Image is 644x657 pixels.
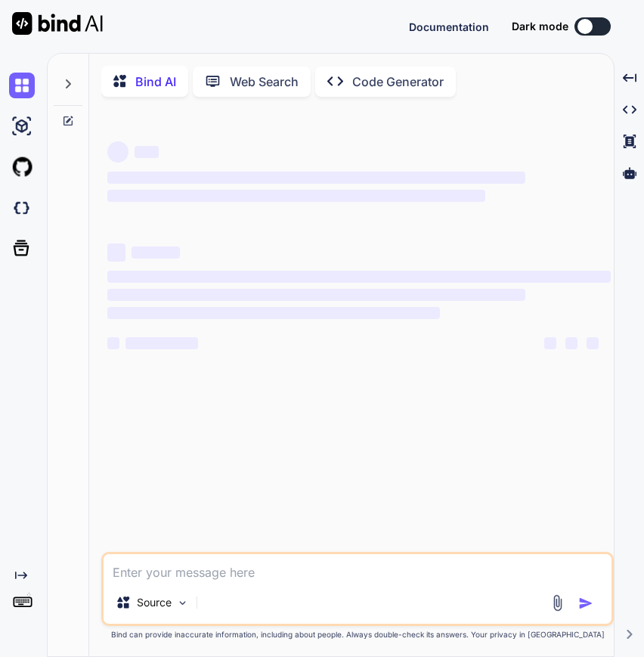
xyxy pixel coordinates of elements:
p: Web Search [230,73,299,91]
span: ‌ [587,337,599,349]
img: Pick Models [176,597,189,609]
img: darkCloudIdeIcon [9,195,35,221]
span: ‌ [107,307,440,319]
span: ‌ [544,337,556,349]
img: chat [9,73,35,98]
p: Bind AI [135,73,176,91]
p: Code Generator [352,73,444,91]
p: Source [137,595,172,610]
span: ‌ [125,337,198,349]
img: ai-studio [9,113,35,139]
span: ‌ [107,271,611,283]
img: icon [578,596,593,611]
span: ‌ [565,337,577,349]
span: ‌ [107,172,525,184]
img: githubLight [9,154,35,180]
span: ‌ [135,146,159,158]
p: Bind can provide inaccurate information, including about people. Always double-check its answers.... [101,629,614,640]
span: ‌ [132,246,180,259]
img: attachment [549,594,566,612]
span: ‌ [107,337,119,349]
span: ‌ [107,289,525,301]
span: ‌ [107,141,128,163]
button: Documentation [409,19,489,35]
img: Bind AI [12,12,103,35]
span: Dark mode [512,19,568,34]
span: ‌ [107,243,125,262]
span: Documentation [409,20,489,33]
span: ‌ [107,190,485,202]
